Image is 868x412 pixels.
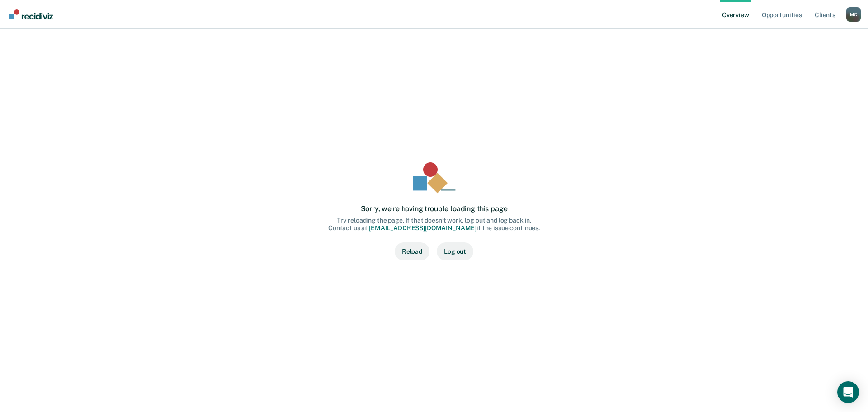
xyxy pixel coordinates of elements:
[846,7,861,22] div: M C
[437,242,473,260] button: Log out
[846,7,861,22] button: Profile dropdown button
[369,224,476,232] a: [EMAIL_ADDRESS][DOMAIN_NAME]
[395,242,429,260] button: Reload
[837,381,859,403] div: Open Intercom Messenger
[9,9,53,19] img: Recidiviz
[328,217,540,232] div: Try reloading the page. If that doesn’t work, log out and log back in. Contact us at if the issue...
[361,204,508,213] div: Sorry, we’re having trouble loading this page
